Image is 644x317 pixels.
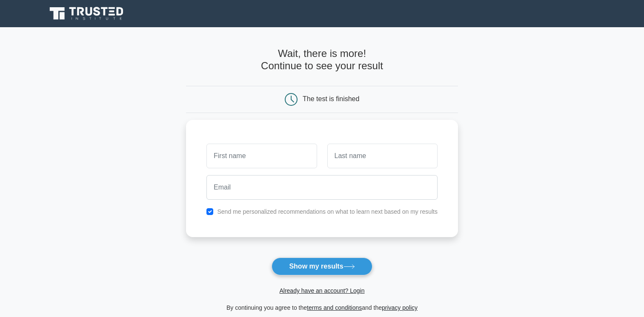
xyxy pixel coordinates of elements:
[186,48,458,72] h4: Wait, there is more! Continue to see your result
[206,144,317,168] input: First name
[272,258,372,275] button: Show my results
[382,304,418,311] a: privacy policy
[206,175,438,200] input: Email
[279,287,364,294] a: Already have an account? Login
[307,304,362,311] a: terms and conditions
[217,208,438,215] label: Send me personalized recommendations on what to learn next based on my results
[181,303,463,313] div: By continuing you agree to the and the
[303,95,359,102] div: The test is finished
[327,144,438,168] input: Last name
